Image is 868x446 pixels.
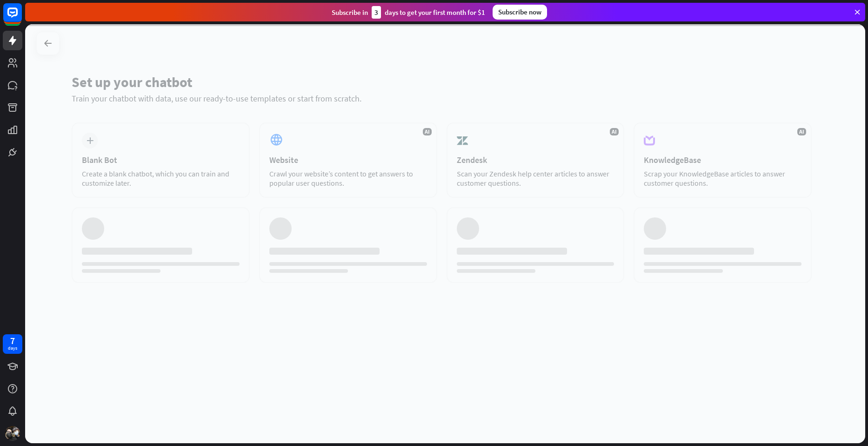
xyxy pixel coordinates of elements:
[332,6,485,19] div: Subscribe in days to get your first month for $1
[493,5,547,20] div: Subscribe now
[3,334,22,354] a: 7 days
[8,345,17,351] div: days
[372,6,381,19] div: 3
[10,337,15,345] div: 7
